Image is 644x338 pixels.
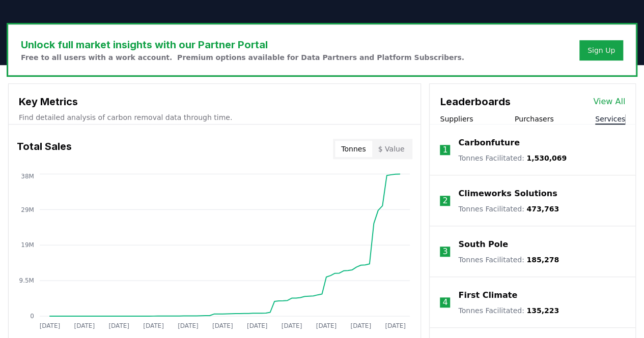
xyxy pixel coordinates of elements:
[247,322,268,329] tspan: [DATE]
[143,322,164,329] tspan: [DATE]
[316,322,337,329] tspan: [DATE]
[593,96,625,108] a: View All
[440,114,473,124] button: Suppliers
[442,195,447,207] p: 2
[282,322,302,329] tspan: [DATE]
[21,37,464,52] h3: Unlock full market insights with our Partner Portal
[17,139,72,159] h3: Total Sales
[458,305,559,316] p: Tonnes Facilitated :
[458,153,567,163] p: Tonnes Facilitated :
[385,322,406,329] tspan: [DATE]
[19,94,410,109] h3: Key Metrics
[458,255,559,265] p: Tonnes Facilitated :
[458,188,557,200] a: Climeworks Solutions
[19,277,34,284] tspan: 9.5M
[40,322,61,329] tspan: [DATE]
[458,204,559,214] p: Tonnes Facilitated :
[458,289,517,301] a: First Climate
[21,241,34,249] tspan: 19M
[442,245,447,258] p: 3
[335,141,372,157] button: Tonnes
[515,114,554,124] button: Purchasers
[440,94,510,109] h3: Leaderboards
[351,322,372,329] tspan: [DATE]
[178,322,199,329] tspan: [DATE]
[458,137,519,149] a: Carbonfuture
[587,45,615,55] a: Sign Up
[442,144,447,156] p: 1
[372,141,411,157] button: $ Value
[19,112,410,122] p: Find detailed analysis of carbon removal data through time.
[212,322,233,329] tspan: [DATE]
[30,313,34,320] tspan: 0
[595,114,625,124] button: Services
[526,306,559,315] span: 135,223
[579,40,623,60] button: Sign Up
[442,296,447,309] p: 4
[458,238,508,251] a: South Pole
[21,206,34,213] tspan: 29M
[108,322,129,329] tspan: [DATE]
[21,52,464,63] p: Free to all users with a work account. Premium options available for Data Partners and Platform S...
[526,256,559,264] span: 185,278
[21,172,34,179] tspan: 38M
[526,205,559,213] span: 473,763
[526,154,567,162] span: 1,530,069
[74,322,95,329] tspan: [DATE]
